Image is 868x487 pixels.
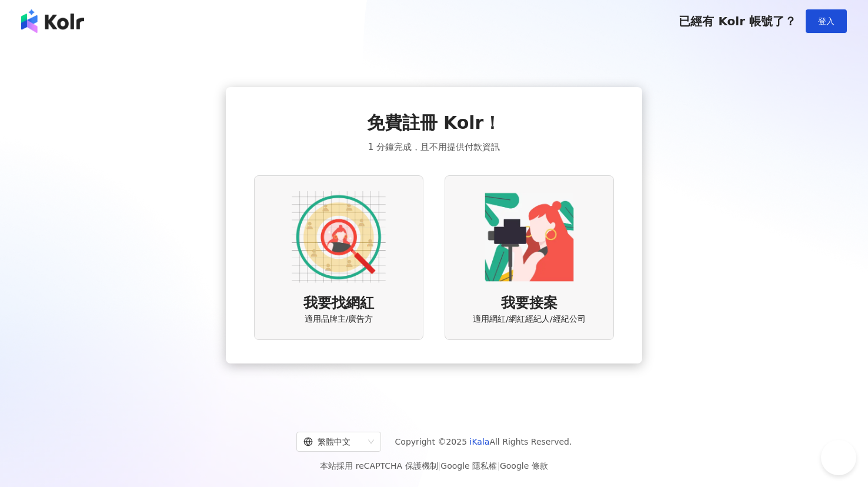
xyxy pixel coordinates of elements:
[679,14,796,28] span: 已經有 Kolr 帳號了？
[818,16,834,26] span: 登入
[500,461,548,471] a: Google 條款
[438,461,441,471] span: |
[303,293,374,313] span: 我要找網紅
[368,140,500,154] span: 1 分鐘完成，且不用提供付款資訊
[470,437,490,446] a: iKala
[320,459,547,473] span: 本站採用 reCAPTCHA 保護機制
[821,440,856,475] iframe: Help Scout Beacon - Open
[305,313,373,325] span: 適用品牌主/廣告方
[440,461,497,471] a: Google 隱私權
[292,190,386,284] img: AD identity option
[21,9,84,33] img: logo
[367,111,502,135] span: 免費註冊 Kolr！
[497,461,500,471] span: |
[473,313,585,325] span: 適用網紅/網紅經紀人/經紀公司
[482,190,576,284] img: KOL identity option
[806,9,847,33] button: 登入
[395,435,572,449] span: Copyright © 2025 All Rights Reserved.
[303,432,363,451] div: 繁體中文
[501,293,557,313] span: 我要接案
